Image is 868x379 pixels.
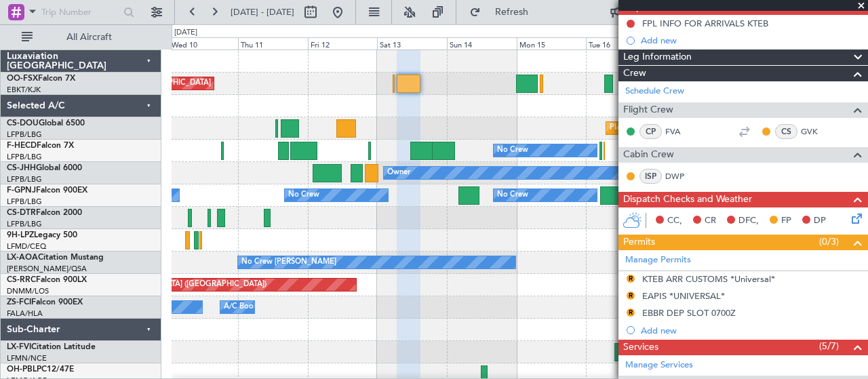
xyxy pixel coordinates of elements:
[639,169,662,184] div: ISP
[642,273,775,285] div: KTEB ARR CUSTOMS *Universal*
[7,241,46,252] a: LFMD/CEQ
[7,365,37,374] span: OH-PBL
[7,264,87,274] a: [PERSON_NAME]/QSA
[238,37,308,49] div: Thu 11
[7,231,34,239] span: 9H-LPZ
[169,37,239,49] div: Wed 10
[705,214,716,228] span: CR
[665,125,696,138] a: FVA
[7,129,42,140] a: LFPB/LBG
[7,254,38,262] span: LX-AOA
[801,125,831,138] a: GVK
[7,209,36,217] span: CS-DTR
[7,209,82,217] a: CS-DTRFalcon 2000
[7,365,74,374] a: OH-PBLPC12/47E
[7,164,36,172] span: CS-JHH
[642,290,725,302] div: EAPIS *UNIVERSAL*
[623,340,658,355] span: Services
[623,66,646,81] span: Crew
[7,231,77,239] a: 9H-LPZLegacy 500
[7,75,38,83] span: OO-FSX
[241,252,336,273] div: No Crew [PERSON_NAME]
[641,35,861,46] div: Add new
[174,27,197,39] div: [DATE]
[7,142,74,150] a: F-HECDFalcon 7X
[625,85,684,98] a: Schedule Crew
[7,219,42,229] a: LFPB/LBG
[639,124,662,139] div: CP
[7,343,31,351] span: LX-FVI
[623,147,674,163] span: Cabin Crew
[497,185,528,205] div: No Crew
[819,235,839,249] span: (0/3)
[387,163,410,183] div: Owner
[625,254,691,267] a: Manage Permits
[7,343,96,351] a: LX-FVICitation Latitude
[7,75,75,83] a: OO-FSXFalcon 7X
[7,119,85,127] a: CS-DOUGlobal 6500
[667,214,682,228] span: CC,
[610,118,823,138] div: Planned Maint [GEOGRAPHIC_DATA] ([GEOGRAPHIC_DATA])
[7,298,83,306] a: ZS-FCIFalcon 900EX
[308,37,378,49] div: Fri 12
[7,142,37,150] span: F-HECD
[814,214,826,228] span: DP
[7,254,104,262] a: LX-AOACitation Mustang
[642,18,768,29] div: FPL INFO FOR ARRIVALS KTEB
[642,307,736,319] div: EBBR DEP SLOT 0700Z
[7,298,31,306] span: ZS-FCI
[497,140,528,161] div: No Crew
[7,197,42,207] a: LFPB/LBG
[377,37,447,49] div: Sat 13
[775,124,797,139] div: CS
[7,308,43,319] a: FALA/HLA
[7,174,42,184] a: LFPB/LBG
[641,325,861,336] div: Add new
[586,37,656,49] div: Tue 16
[7,152,42,162] a: LFPB/LBG
[819,339,839,353] span: (5/7)
[623,49,692,65] span: Leg Information
[15,26,147,48] button: All Aircraft
[41,2,119,22] input: Trip Number
[7,353,47,363] a: LFMN/NCE
[224,297,267,317] div: A/C Booked
[627,308,635,317] button: R
[7,186,36,195] span: F-GPNJ
[35,33,143,42] span: All Aircraft
[7,276,87,284] a: CS-RRCFalcon 900LX
[625,359,693,372] a: Manage Services
[7,286,49,296] a: DNMM/LOS
[517,37,587,49] div: Mon 15
[463,1,545,23] button: Refresh
[781,214,791,228] span: FP
[7,119,39,127] span: CS-DOU
[447,37,517,49] div: Sun 14
[7,164,82,172] a: CS-JHHGlobal 6000
[627,292,635,300] button: R
[7,186,87,195] a: F-GPNJFalcon 900EX
[738,214,759,228] span: DFC,
[623,102,673,118] span: Flight Crew
[627,275,635,283] button: R
[288,185,319,205] div: No Crew
[484,7,540,17] span: Refresh
[623,192,752,207] span: Dispatch Checks and Weather
[7,85,41,95] a: EBKT/KJK
[231,6,294,18] span: [DATE] - [DATE]
[7,276,36,284] span: CS-RRC
[623,235,655,250] span: Permits
[665,170,696,182] a: DWP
